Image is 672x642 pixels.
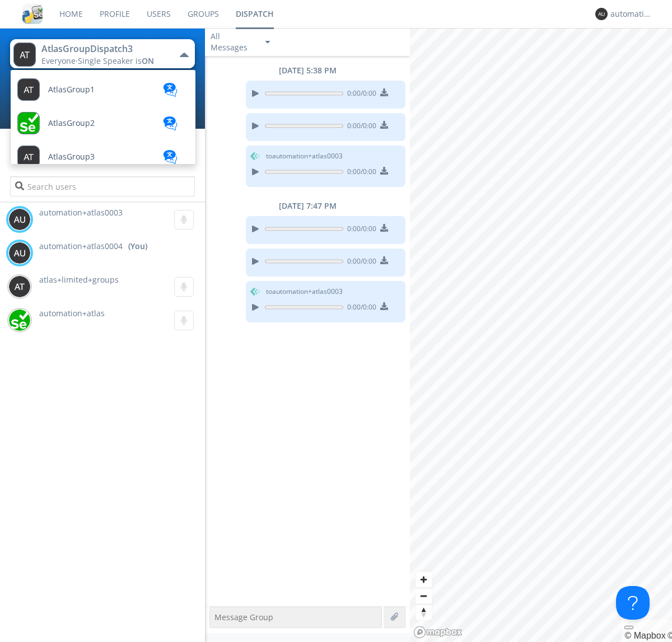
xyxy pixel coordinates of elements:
span: Zoom out [416,588,432,604]
img: 373638.png [13,43,36,67]
span: AtlasGroup1 [48,86,95,94]
img: d2d01cd9b4174d08988066c6d424eccd [8,309,31,331]
span: automation+atlas [39,308,105,318]
span: to automation+atlas0003 [266,151,343,161]
img: download media button [380,302,388,310]
span: AtlasGroup3 [48,153,95,161]
img: download media button [380,167,388,175]
img: download media button [380,88,388,96]
img: translation-blue.svg [162,116,179,130]
span: atlas+limited+groups [39,274,119,285]
div: (You) [128,241,147,252]
div: [DATE] 5:38 PM [205,65,410,76]
span: 0:00 / 0:00 [343,167,376,179]
img: translation-blue.svg [162,83,179,97]
span: automation+atlas0004 [39,241,123,252]
div: [DATE] 7:47 PM [205,200,410,212]
button: Zoom out [416,588,432,604]
img: 373638.png [8,242,31,264]
span: automation+atlas0003 [39,207,123,218]
span: to automation+atlas0003 [266,287,343,297]
img: download media button [380,121,388,129]
div: Everyone · [41,55,167,67]
span: 0:00 / 0:00 [343,88,376,101]
span: AtlasGroup2 [48,119,95,128]
button: AtlasGroupDispatch3Everyone·Single Speaker isON [10,39,194,68]
a: Mapbox [624,631,665,640]
img: caret-down-sm.svg [265,41,270,44]
img: cddb5a64eb264b2086981ab96f4c1ba7 [22,4,43,24]
span: 0:00 / 0:00 [343,224,376,236]
ul: AtlasGroupDispatch3Everyone·Single Speaker isON [10,69,196,165]
img: 373638.png [595,8,608,20]
img: download media button [380,256,388,264]
a: Mapbox logo [413,626,463,639]
button: Zoom in [416,571,432,588]
button: Toggle attribution [624,626,633,629]
div: automation+atlas0004 [610,8,652,20]
img: 373638.png [8,275,31,298]
span: 0:00 / 0:00 [343,302,376,315]
img: download media button [380,224,388,232]
span: 0:00 / 0:00 [343,121,376,133]
span: 0:00 / 0:00 [343,256,376,269]
span: Single Speaker is [78,55,154,66]
span: ON [142,55,154,66]
span: Reset bearing to north [416,604,432,620]
input: Search users [10,176,194,196]
div: AtlasGroupDispatch3 [41,43,167,55]
div: All Messages [211,31,255,53]
button: Reset bearing to north [416,604,432,620]
img: translation-blue.svg [162,150,179,164]
iframe: Toggle Customer Support [616,586,650,620]
img: 373638.png [8,208,31,231]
